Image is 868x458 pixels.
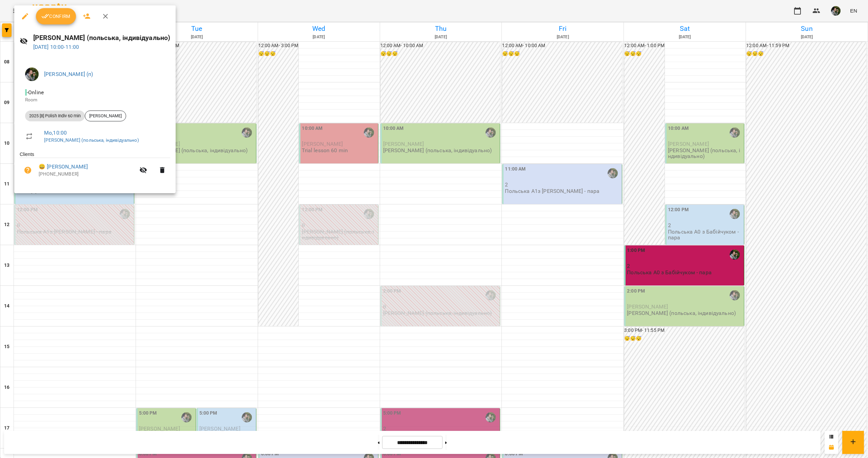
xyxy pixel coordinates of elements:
[36,8,76,24] button: Confirm
[25,89,45,96] span: - Online
[41,12,71,20] span: Confirm
[44,71,93,77] a: [PERSON_NAME] (п)
[39,171,135,178] p: [PHONE_NUMBER]
[20,151,170,185] ul: Clients
[44,130,67,136] a: Mo , 10:00
[39,163,88,171] a: 😀 [PERSON_NAME]
[33,33,171,43] h6: [PERSON_NAME] (польська, індивідуально)
[33,44,79,50] a: [DATE] 10:00-11:00
[85,113,126,119] span: [PERSON_NAME]
[25,113,85,119] span: 2025 [8] Polish Indiv 60 min
[85,111,126,121] div: [PERSON_NAME]
[20,162,36,178] button: Unpaid. Bill the attendance?
[25,67,39,81] img: 70cfbdc3d9a863d38abe8aa8a76b24f3.JPG
[25,97,165,103] p: Room
[44,137,139,143] a: [PERSON_NAME] (польська, індивідуально)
